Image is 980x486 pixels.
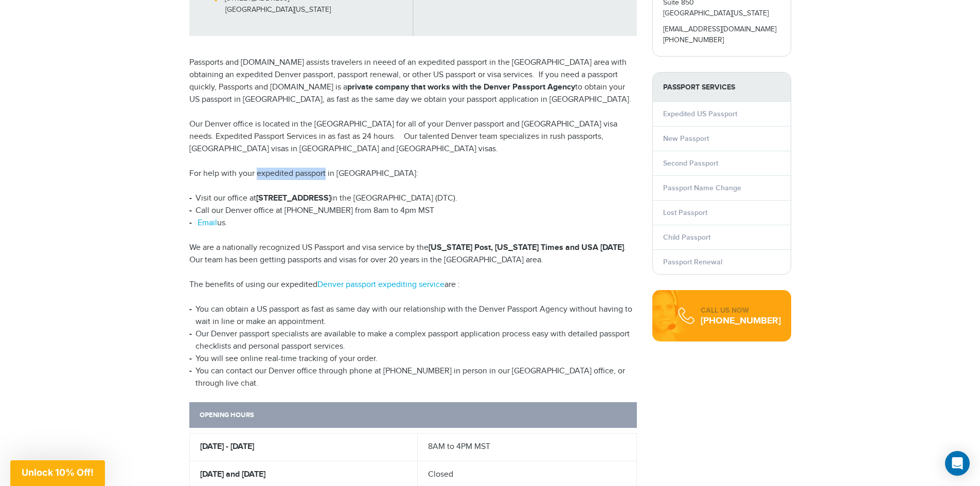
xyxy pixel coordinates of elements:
[418,433,637,461] td: 8AM to 4PM MST
[200,470,265,479] strong: [DATE] and [DATE]
[663,110,737,118] a: Expedited US Passport
[189,217,637,229] li: us.
[189,303,637,328] li: You can obtain a US passport as fast as same day with our relationship with the Denver Passport A...
[189,168,637,180] p: For help with your expedited passport in [GEOGRAPHIC_DATA]:
[189,242,637,266] p: We are a nationally recognized US Passport and visa service by the . Our team has been getting pa...
[189,402,418,433] th: OPENING HOURS
[189,365,637,390] li: You can contact our Denver office through phone at [PHONE_NUMBER] in person in our [GEOGRAPHIC_DA...
[189,328,637,353] li: Our Denver passport specialists are available to make a complex passport application process easy...
[663,25,776,33] a: [EMAIL_ADDRESS][DOMAIN_NAME]
[22,467,94,478] span: Unlock 10% Off!
[663,134,709,143] a: New Passport
[317,280,444,290] a: Denver passport expediting service
[347,82,575,92] strong: private company that works with the Denver Passport Agency
[189,192,637,205] li: Visit our office at in the [GEOGRAPHIC_DATA] (DTC).
[189,118,637,155] p: Our Denver office is located in the [GEOGRAPHIC_DATA] for all of your Denver passport and [GEOGRA...
[10,460,105,486] div: Unlock 10% Off!
[663,159,718,168] a: Second Passport
[189,353,637,365] li: You will see online real-time tracking of your order.
[945,451,970,476] div: Open Intercom Messenger
[663,184,741,192] a: Passport Name Change
[701,305,781,316] div: CALL US NOW
[189,57,637,106] p: Passports and [DOMAIN_NAME] assists travelers in neeed of an expedited passport in the [GEOGRAPHI...
[256,193,331,203] strong: [STREET_ADDRESS]
[189,205,637,217] li: Call our Denver office at [PHONE_NUMBER] from 8am to 4pm MST
[189,279,637,291] p: The benefits of using our expedited are :
[701,316,781,326] div: [PHONE_NUMBER]
[663,233,710,242] a: Child Passport
[198,218,217,228] a: Email
[663,208,707,217] a: Lost Passport
[653,73,791,102] strong: PASSPORT SERVICES
[200,442,254,452] strong: [DATE] - [DATE]
[663,258,722,266] a: Passport Renewal
[663,35,780,46] p: [PHONE_NUMBER]
[429,243,624,253] strong: [US_STATE] Post, [US_STATE] Times and USA [DATE]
